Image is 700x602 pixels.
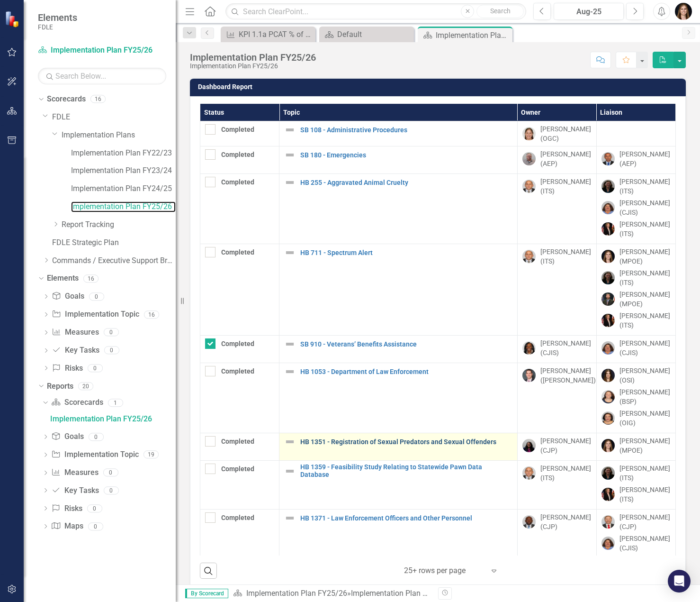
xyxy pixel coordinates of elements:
[52,363,82,374] a: Risks
[601,515,615,529] img: Brett Kirkland
[601,152,615,165] img: Andrew Shedlock
[540,338,592,357] div: [PERSON_NAME] (CJIS)
[619,149,671,168] div: [PERSON_NAME] (AEP)
[52,237,176,248] a: FDLE Strategic Plan
[104,347,119,355] div: 0
[200,174,279,244] td: Double-Click to Edit
[104,328,119,337] div: 0
[300,464,512,478] a: HB 1359 - Feasibility Study Relating to Statewide Pawn Data Database
[5,11,21,27] img: ClearPoint Strategy
[675,3,692,20] img: Heather Faulkner
[517,146,596,174] td: Double-Click to Edit
[284,247,296,258] img: Not Defined
[284,366,296,377] img: Not Defined
[279,510,518,558] td: Double-Click to Edit Right Click for Context Menu
[52,345,99,356] a: Key Tasks
[198,83,681,91] h3: Dashboard Report
[619,311,671,330] div: [PERSON_NAME] (ITS)
[279,336,518,363] td: Double-Click to Edit Right Click for Context Menu
[601,537,615,550] img: Rachel Truxell
[601,369,615,382] img: Abigail Hatcher
[476,5,524,18] button: Search
[38,12,77,23] span: Elements
[601,488,615,501] img: Erica Wolaver
[300,249,512,256] a: HB 711 - Spectrum Alert
[89,433,104,441] div: 0
[619,485,671,504] div: [PERSON_NAME] (ITS)
[517,336,596,363] td: Double-Click to Edit
[190,63,316,70] div: Implementation Plan FY25/26
[284,465,296,477] img: Not Defined
[71,183,176,194] a: Implementation Plan FY24/25
[540,436,592,455] div: [PERSON_NAME] (CJP)
[337,28,412,40] div: Default
[522,369,536,382] img: Will Grissom
[71,201,176,212] a: Implementation Plan FY25/26
[284,177,296,188] img: Not Defined
[619,290,671,309] div: [PERSON_NAME] (MPOE)
[601,341,615,355] img: Rachel Truxell
[200,510,279,558] td: Double-Click to Edit
[51,485,99,496] a: Key Tasks
[300,127,512,134] a: SB 108 - Administrative Procedures
[619,198,671,217] div: [PERSON_NAME] (CJIS)
[596,121,675,146] td: Double-Click to Edit
[38,23,77,31] small: FDLE
[517,461,596,510] td: Double-Click to Edit
[601,439,615,452] img: Heather Faulkner
[279,363,518,433] td: Double-Click to Edit Right Click for Context Menu
[279,244,518,336] td: Double-Click to Edit Right Click for Context Menu
[185,589,228,598] span: By Scorecard
[522,466,536,480] img: Joey Hornsby
[200,146,279,174] td: Double-Click to Edit
[517,510,596,558] td: Double-Click to Edit
[144,310,159,319] div: 16
[540,124,592,143] div: [PERSON_NAME] (OGC)
[619,247,671,266] div: [PERSON_NAME] (MPOE)
[52,327,99,338] a: Measures
[540,366,596,385] div: [PERSON_NAME] ([PERSON_NAME])
[540,247,592,266] div: [PERSON_NAME] (ITS)
[279,174,518,244] td: Double-Click to Edit Right Click for Context Menu
[596,433,675,461] td: Double-Click to Edit
[601,390,615,403] img: Elizabeth Martin
[596,363,675,433] td: Double-Click to Edit
[522,152,536,165] img: Dennis Smith
[279,146,518,174] td: Double-Click to Edit Right Click for Context Menu
[52,255,176,266] a: Commands / Executive Support Branch
[619,366,671,385] div: [PERSON_NAME] (OSI)
[47,94,86,105] a: Scorecards
[190,52,316,63] div: Implementation Plan FY25/26
[596,146,675,174] td: Double-Click to Edit
[619,464,671,483] div: [PERSON_NAME] (ITS)
[517,433,596,461] td: Double-Click to Edit
[38,45,156,56] a: Implementation Plan FY25/26
[619,409,671,428] div: [PERSON_NAME] (OIG)
[300,438,512,446] a: HB 1351 - Registration of Sexual Predators and Sexual Offenders
[279,461,518,510] td: Double-Click to Edit Right Click for Context Menu
[284,149,296,161] img: Not Defined
[279,433,518,461] td: Double-Click to Edit Right Click for Context Menu
[284,338,296,350] img: Not Defined
[596,174,675,244] td: Double-Click to Edit
[51,503,82,514] a: Risks
[108,399,123,407] div: 1
[601,222,615,236] img: Erica Wolaver
[601,250,615,263] img: Heather Faulkner
[51,467,98,478] a: Measures
[89,292,104,301] div: 0
[71,165,176,176] a: Implementation Plan FY23/24
[233,588,431,599] div: »
[522,515,536,529] img: Chad Brown
[52,112,176,123] a: FDLE
[300,341,512,348] a: SB 910 - Veterans’ Benefits Assistance
[490,7,511,15] span: Search
[52,309,139,320] a: Implementation Topic
[517,174,596,244] td: Double-Click to Edit
[522,127,536,140] img: Kate Holmes
[284,512,296,524] img: Not Defined
[351,589,452,598] div: Implementation Plan FY25/26
[540,512,592,531] div: [PERSON_NAME] (CJP)
[596,461,675,510] td: Double-Click to Edit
